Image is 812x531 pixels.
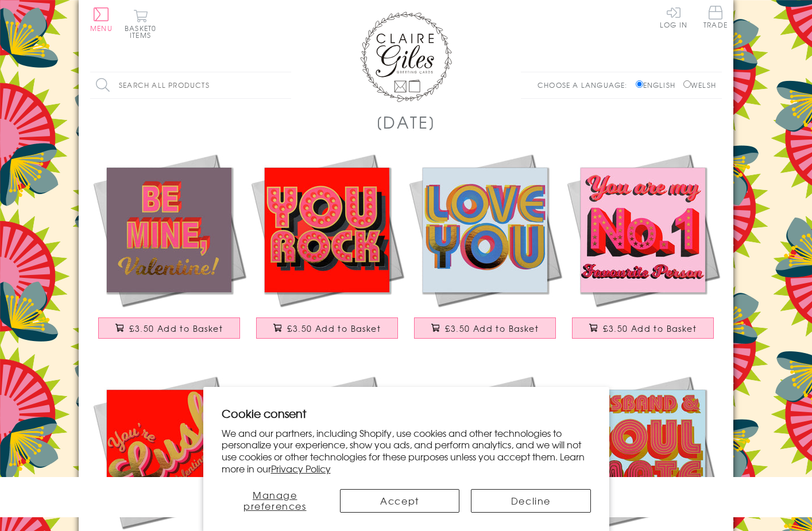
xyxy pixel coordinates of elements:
button: Manage preferences [222,489,328,513]
button: £3.50 Add to Basket [256,317,399,339]
img: Valentine's Day Card, Nice Arse, text foiled in shiny gold [248,373,406,531]
button: Basket0 items [125,9,156,38]
button: Accept [340,489,459,513]
h1: [DATE] [376,110,436,134]
input: Welsh [683,80,691,88]
input: English [636,80,643,88]
img: Valentine's Day Card, You're Lush, text foiled in shiny gold [90,373,248,531]
img: Valentine's Day Card, Husband Soul Mate, text foiled in shiny gold [564,373,722,531]
span: 0 items [130,23,156,40]
button: £3.50 Add to Basket [414,317,556,339]
img: Valentine's Day Card, No. 1, text foiled in shiny gold [564,151,722,309]
a: Log In [660,6,687,28]
p: We and our partners, including Shopify, use cookies and other technologies to personalize your ex... [222,427,591,475]
img: Claire Giles Greetings Cards [360,11,452,102]
button: £3.50 Add to Basket [98,317,241,339]
img: Valentine's Day Card, Love You, text foiled in shiny gold [406,151,564,309]
a: Valentine's Day Card, You Rock, text foiled in shiny gold £3.50 Add to Basket [248,151,406,350]
img: Valentine's Day Card, You Rock, text foiled in shiny gold [248,151,406,309]
span: Menu [90,23,113,33]
a: Valentine's Day Card, Be Mine, text foiled in shiny gold £3.50 Add to Basket [90,151,248,350]
button: Decline [471,489,590,513]
span: £3.50 Add to Basket [129,323,223,334]
a: Privacy Policy [271,462,331,475]
a: Valentine's Day Card, Love You, text foiled in shiny gold £3.50 Add to Basket [406,151,564,350]
img: Valentine's Day Card, Wife the Best Thing, text foiled in shiny gold [406,373,564,531]
label: Welsh [683,80,716,90]
img: Valentine's Day Card, Be Mine, text foiled in shiny gold [90,151,248,309]
span: Manage preferences [243,488,307,513]
input: Search [280,72,291,98]
label: English [636,80,681,90]
span: £3.50 Add to Basket [287,323,381,334]
h2: Cookie consent [222,405,591,421]
p: Choose a language: [538,80,633,90]
a: Trade [703,6,728,30]
span: £3.50 Add to Basket [445,323,539,334]
button: Menu [90,7,113,32]
span: £3.50 Add to Basket [603,323,697,334]
button: £3.50 Add to Basket [572,317,714,339]
input: Search all products [90,72,291,98]
a: Valentine's Day Card, No. 1, text foiled in shiny gold £3.50 Add to Basket [564,151,722,350]
span: Trade [703,6,728,28]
